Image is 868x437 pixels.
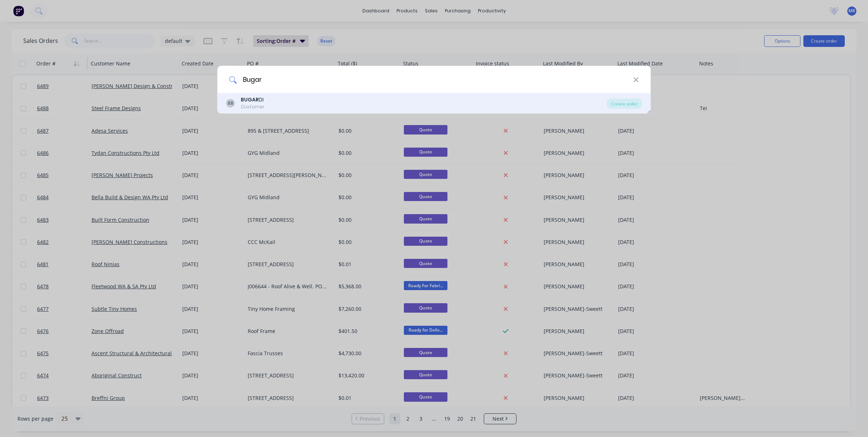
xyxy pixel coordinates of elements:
div: DI [241,96,264,104]
div: Customer [241,104,264,110]
div: BB [226,99,235,108]
div: Create order [607,99,642,109]
input: Enter a customer name to create a new order... [237,66,633,93]
b: BUGAR [241,96,259,103]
